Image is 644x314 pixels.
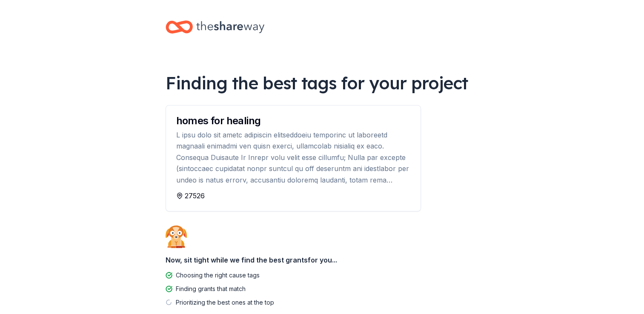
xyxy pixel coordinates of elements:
div: L ipsu dolo sit ametc adipiscin elitseddoeiu temporinc ut laboreetd magnaali enimadmi ven quisn e... [176,129,410,186]
div: Finding the best tags for your project [166,71,479,95]
div: 27526 [176,191,410,201]
div: Prioritizing the best ones at the top [176,297,274,308]
div: Now, sit tight while we find the best grants for you... [166,251,479,268]
img: Dog waiting patiently [166,225,187,248]
div: Choosing the right cause tags [176,270,260,280]
div: homes for healing [176,116,410,126]
div: Finding grants that match [176,284,246,294]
